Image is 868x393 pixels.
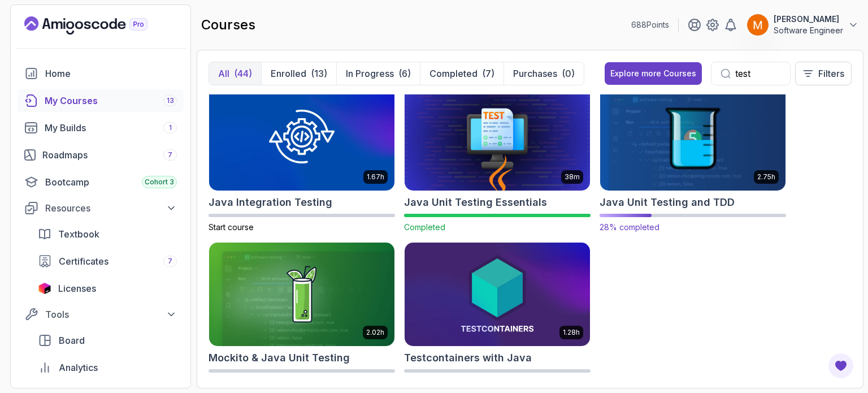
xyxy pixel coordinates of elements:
[398,67,411,80] div: (6)
[38,283,51,294] img: jetbrains icon
[404,222,445,232] span: Completed
[31,356,184,379] a: analytics
[774,14,843,25] p: [PERSON_NAME]
[600,195,735,210] h2: Java Unit Testing and TDD
[209,62,261,85] button: All(44)
[209,87,394,191] img: Java Integration Testing card
[563,328,580,337] p: 1.28h
[631,19,669,31] p: 688 Points
[234,67,252,80] div: (44)
[31,277,184,300] a: licenses
[610,68,696,79] div: Explore more Courses
[336,62,420,85] button: In Progress(6)
[366,328,384,337] p: 2.02h
[31,223,184,245] a: textbook
[795,62,852,85] button: Filters
[168,150,172,159] span: 7
[18,116,184,139] a: builds
[45,67,177,80] div: Home
[605,62,702,85] button: Explore more Courses
[600,86,786,233] a: Java Unit Testing and TDD card2.75hJava Unit Testing and TDD28% completed
[405,87,590,191] img: Java Unit Testing Essentials card
[42,148,177,162] div: Roadmaps
[757,172,775,182] p: 2.75h
[747,14,859,36] button: user profile image[PERSON_NAME]Software Engineer
[24,16,173,34] a: Landing page
[513,67,557,80] p: Purchases
[404,195,547,210] h2: Java Unit Testing Essentials
[58,227,99,241] span: Textbook
[45,308,177,321] div: Tools
[201,16,255,34] h2: courses
[562,67,575,80] div: (0)
[209,222,254,232] span: Start course
[565,172,580,182] p: 38m
[18,198,184,218] button: Resources
[596,84,790,193] img: Java Unit Testing and TDD card
[209,350,350,366] h2: Mockito & Java Unit Testing
[405,243,590,347] img: Testcontainers with Java card
[209,195,332,210] h2: Java Integration Testing
[59,361,98,374] span: Analytics
[482,67,494,80] div: (7)
[18,144,184,166] a: roadmaps
[404,86,591,233] a: Java Unit Testing Essentials card38mJava Unit Testing EssentialsCompleted
[429,67,478,80] p: Completed
[747,14,769,36] img: user profile image
[271,67,306,80] p: Enrolled
[45,121,177,135] div: My Builds
[827,352,854,379] button: Open Feedback Button
[600,222,659,232] span: 28% completed
[735,67,781,80] input: Search...
[59,254,108,268] span: Certificates
[59,334,85,347] span: Board
[209,243,394,347] img: Mockito & Java Unit Testing card
[31,250,184,273] a: certificates
[346,67,394,80] p: In Progress
[45,175,177,189] div: Bootcamp
[18,304,184,325] button: Tools
[818,67,844,80] p: Filters
[18,62,184,85] a: home
[31,329,184,352] a: board
[367,172,384,182] p: 1.67h
[45,201,177,215] div: Resources
[58,282,96,295] span: Licenses
[18,171,184,193] a: bootcamp
[774,25,843,36] p: Software Engineer
[45,94,177,107] div: My Courses
[169,123,172,132] span: 1
[18,89,184,112] a: courses
[218,67,229,80] p: All
[261,62,336,85] button: Enrolled(13)
[145,178,174,187] span: Cohort 3
[420,62,504,85] button: Completed(7)
[404,350,532,366] h2: Testcontainers with Java
[167,96,174,105] span: 13
[311,67,327,80] div: (13)
[504,62,584,85] button: Purchases(0)
[168,257,172,266] span: 7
